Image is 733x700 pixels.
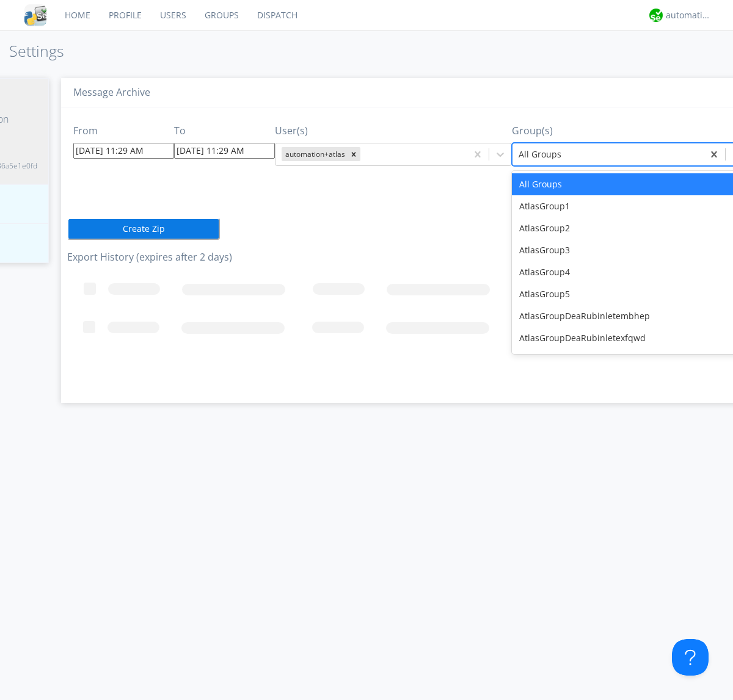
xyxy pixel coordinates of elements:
[174,126,275,137] h3: To
[666,9,712,21] div: automation+atlas
[672,639,709,676] iframe: Toggle Customer Support
[347,147,360,161] div: Remove automation+atlas
[649,9,663,22] img: d2d01cd9b4174d08988066c6d424eccd
[282,147,347,161] div: automation+atlas
[73,126,174,137] h3: From
[67,218,220,240] button: Create Zip
[24,4,46,26] img: cddb5a64eb264b2086981ab96f4c1ba7
[275,126,512,137] h3: User(s)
